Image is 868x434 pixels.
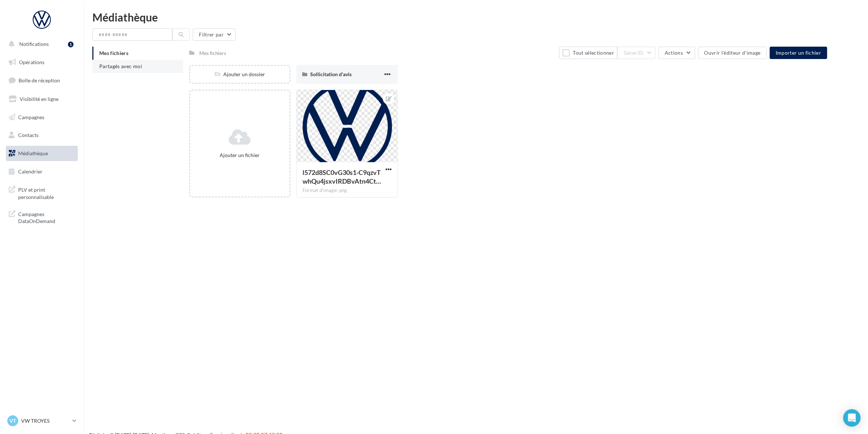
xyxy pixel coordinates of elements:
[18,185,75,200] span: PLV et print personnalisable
[18,209,75,225] span: Campagnes DataOnDemand
[4,164,79,179] a: Calendrier
[4,36,76,52] button: Notifications 1
[19,41,49,47] span: Notifications
[68,42,73,47] div: 1
[637,50,644,56] span: (0)
[99,63,142,69] span: Partagés avec moi
[776,50,821,56] span: Importer un fichier
[4,146,79,161] a: Médiathèque
[665,50,683,56] span: Actions
[843,409,861,427] div: Open Intercom Messenger
[303,168,381,185] span: l572d8SC0vG30s1-C9qzvTwhQu4jsxvIRDBvAtn4CtNu7COKyqB8WTid46BXTqeCKHjWTpYVIBstsQh5oQ=s0
[19,59,44,65] span: Opérations
[4,110,79,125] a: Campagnes
[698,47,767,59] button: Ouvrir l'éditeur d'image
[199,50,227,57] div: Mes fichiers
[20,96,59,102] span: Visibilité en ligne
[559,47,617,59] button: Tout sélectionner
[92,12,859,23] div: Médiathèque
[4,206,79,228] a: Campagnes DataOnDemand
[4,55,79,70] a: Opérations
[617,47,656,59] button: Gérer(0)
[21,417,69,425] p: VW TROYES
[303,187,392,194] div: Format d'image: png
[6,414,78,428] a: VT VW TROYES
[659,47,695,59] button: Actions
[4,91,79,107] a: Visibilité en ligne
[193,152,287,159] div: Ajouter un fichier
[9,417,16,425] span: VT
[18,168,43,175] span: Calendrier
[18,150,48,156] span: Médiathèque
[193,28,236,41] button: Filtrer par
[18,132,39,138] span: Contacts
[99,50,128,56] span: Mes fichiers
[190,71,289,78] div: Ajouter un dossier
[18,114,44,120] span: Campagnes
[19,77,60,83] span: Boîte de réception
[4,128,79,143] a: Contacts
[4,182,79,203] a: PLV et print personnalisable
[770,47,827,59] button: Importer un fichier
[310,71,352,77] span: Sollicitation d'avis
[4,73,79,88] a: Boîte de réception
